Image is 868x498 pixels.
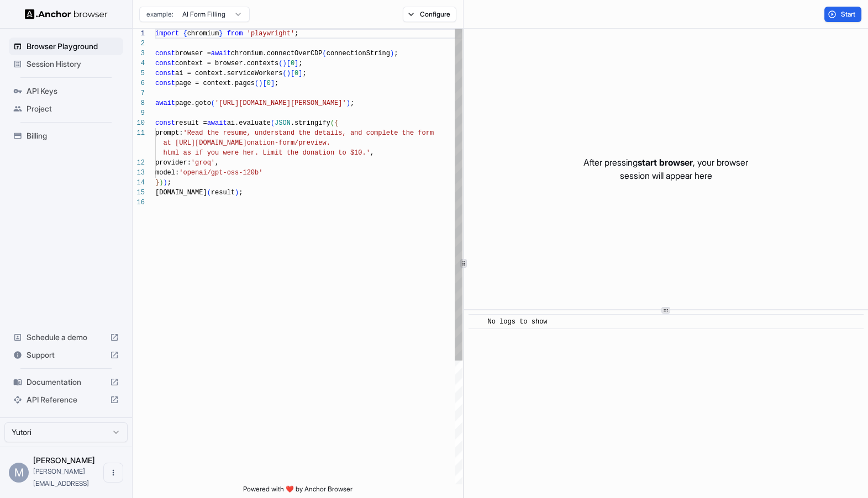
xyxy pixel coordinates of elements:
span: ( [271,119,275,127]
span: Support [27,349,106,361]
span: miki@yutori.ai [33,467,89,488]
span: connectionString [327,50,390,57]
span: ; [350,99,354,107]
span: Miki Pokryvailo [33,455,95,465]
span: provider: [155,159,191,167]
div: 5 [133,68,145,78]
span: { [183,30,187,38]
div: 15 [133,188,145,198]
span: Billing [27,130,119,141]
span: const [155,119,175,127]
span: ; [394,50,398,57]
span: ai = context.serviceWorkers [175,70,282,77]
span: example: [146,10,173,19]
span: ) [235,189,239,197]
div: 7 [133,88,145,98]
span: result = [175,119,207,127]
span: import [155,30,179,38]
div: 6 [133,78,145,88]
span: start browser [638,157,693,168]
span: ( [211,99,215,107]
span: ] [271,80,275,87]
span: Browser Playground [27,41,119,52]
span: Session History [27,59,119,70]
button: Open menu [103,463,123,483]
span: context = browser.contexts [175,60,278,67]
span: await [207,119,227,127]
div: Session History [9,55,123,73]
span: API Keys [27,86,119,97]
span: await [155,99,175,107]
span: ) [259,80,262,87]
span: ) [287,70,291,77]
span: .' [362,149,370,157]
span: model: [155,169,179,177]
span: , [215,159,219,167]
span: JSON [275,119,291,127]
span: const [155,60,175,67]
span: Documentation [27,377,106,388]
div: Project [9,100,123,118]
span: ; [275,80,278,87]
span: ] [294,60,298,67]
span: ( [207,189,211,197]
span: lete the form [382,129,434,137]
span: ; [239,189,243,197]
span: 'playwright' [247,30,294,38]
span: ] [298,70,302,77]
p: After pressing , your browser session will appear here [583,156,748,182]
span: ​ [474,316,480,327]
span: '[URL][DOMAIN_NAME][PERSON_NAME]' [215,99,346,107]
button: Configure [403,7,456,22]
span: at [URL][DOMAIN_NAME] [163,139,246,147]
span: from [227,30,243,38]
span: API Reference [27,394,106,405]
span: Powered with ❤️ by Anchor Browser [243,485,353,498]
span: , [370,149,374,157]
span: chromium [187,30,219,38]
span: [ [262,80,266,87]
span: 'openai/gpt-oss-120b' [179,169,262,177]
span: ( [322,50,326,57]
div: M [9,463,29,483]
span: ai.evaluate [227,119,271,127]
span: ; [167,179,171,187]
span: [ [287,60,291,67]
span: ) [163,179,167,187]
span: const [155,80,175,87]
span: browser = [175,50,211,57]
div: 1 [133,29,145,39]
div: Browser Playground [9,38,123,55]
div: API Reference [9,391,123,409]
span: ( [278,60,282,67]
div: Schedule a demo [9,329,123,346]
span: ( [330,119,334,127]
span: ; [294,30,298,38]
span: ( [255,80,259,87]
div: 13 [133,168,145,178]
span: ; [298,60,302,67]
span: Start [841,10,856,19]
span: const [155,50,175,57]
span: await [211,50,231,57]
div: 16 [133,198,145,208]
span: } [155,179,159,187]
div: 4 [133,59,145,68]
span: 0 [294,70,298,77]
span: chromium.connectOverCDP [231,50,323,57]
span: 'groq' [191,159,215,167]
div: Support [9,346,123,364]
img: Anchor Logo [25,9,108,19]
span: [DOMAIN_NAME] [155,189,207,197]
span: result [211,189,235,197]
div: 3 [133,49,145,59]
span: ) [346,99,350,107]
div: API Keys [9,82,123,100]
span: } [219,30,223,38]
span: [ [291,70,294,77]
span: Schedule a demo [27,332,106,343]
div: 8 [133,98,145,108]
button: Start [824,7,861,22]
span: { [334,119,338,127]
div: 11 [133,128,145,138]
